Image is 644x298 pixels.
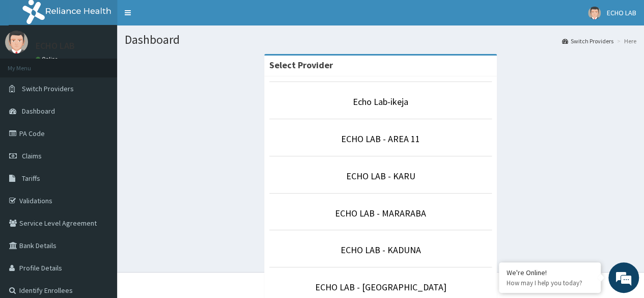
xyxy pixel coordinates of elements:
div: We're Online! [507,268,593,277]
a: Online [36,56,60,63]
p: How may I help you today? [507,279,593,287]
a: ECHO LAB - [GEOGRAPHIC_DATA] [315,281,446,293]
p: ECHO LAB [36,41,75,50]
a: Echo Lab-ikeja [353,96,408,107]
span: ECHO LAB [607,8,636,17]
span: Claims [22,151,42,160]
a: ECHO LAB - AREA 11 [341,133,420,145]
h1: Dashboard [125,33,636,46]
a: ECHO LAB - MARARABA [335,207,426,219]
span: Tariffs [22,174,40,183]
img: User Image [588,7,601,19]
a: Switch Providers [562,37,613,45]
a: ECHO LAB - KARU [346,170,415,182]
span: Dashboard [22,106,55,116]
li: Here [614,37,636,45]
span: Switch Providers [22,84,74,93]
strong: Select Provider [269,59,333,71]
img: User Image [5,31,28,53]
a: ECHO LAB - KADUNA [341,244,421,256]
